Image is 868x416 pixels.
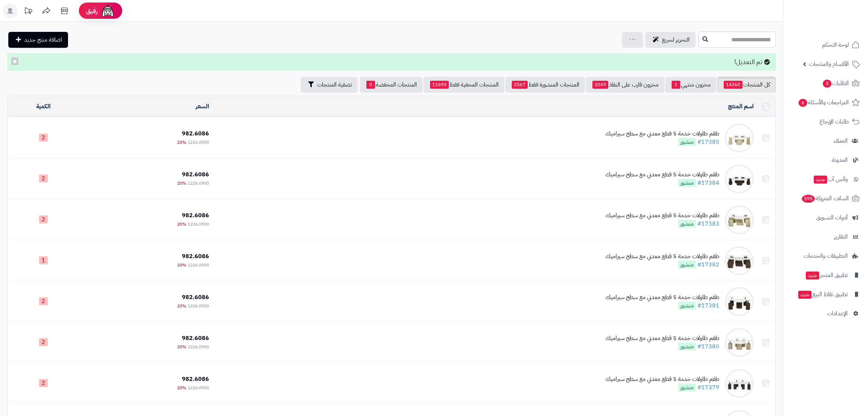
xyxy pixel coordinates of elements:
span: منشور [678,343,696,350]
a: مخزون منتهي1 [665,77,716,93]
a: اضافة منتج جديد [8,32,68,48]
span: 0 [366,81,375,89]
a: وآتس آبجديد [788,171,864,188]
img: طقم طاولات خدمة 5 قطع معدني مع سطح سيراميك [725,246,754,275]
span: 6 [798,98,808,107]
span: 2 [39,175,48,182]
span: تصفية المنتجات [317,80,352,89]
div: تم التعديل! [7,53,776,71]
button: تصفية المنتجات [301,77,358,93]
span: جديد [798,291,812,299]
span: 20% [177,303,186,309]
span: 2 [39,215,48,223]
span: 2 [39,338,48,346]
span: 2 [39,297,48,305]
span: 1226.0900 [188,344,209,350]
span: 2049 [592,81,608,89]
span: التقارير [834,232,848,242]
a: التحرير لسريع [645,32,695,48]
span: منشور [678,261,696,269]
a: #17385 [697,138,719,146]
div: طقم طاولات خدمة 5 قطع معدني مع سطح سيراميك [605,171,719,179]
button: × [11,57,18,65]
a: #17382 [697,260,719,269]
span: 14260 [724,81,743,89]
span: 11693 [430,81,449,89]
a: المنتجات المنشورة فقط2567 [505,77,585,93]
span: تطبيق نقاط البيع [797,289,848,299]
span: 1226.0900 [188,385,209,391]
span: 982.6086 [182,293,209,302]
span: اضافة منتج جديد [24,35,62,44]
div: طقم طاولات خدمة 5 قطع معدني مع سطح سيراميك [605,211,719,220]
a: #17381 [697,301,719,310]
span: منشور [678,220,696,228]
span: جديد [806,272,819,280]
a: المنتجات المخفية فقط11693 [424,77,505,93]
a: #17380 [697,342,719,351]
span: 982.6086 [182,129,209,138]
span: التحرير لسريع [662,35,690,44]
a: العملاء [788,132,864,150]
span: 20% [177,180,186,186]
a: كل المنتجات14260 [717,77,776,93]
span: 20% [177,344,186,350]
div: طقم طاولات خدمة 5 قطع معدني مع سطح سيراميك [605,334,719,343]
span: طلبات الإرجاع [820,117,849,127]
img: ai-face.png [101,4,115,18]
span: 2 [39,379,48,387]
span: 1 [39,256,48,264]
a: التطبيقات والخدمات [788,247,864,265]
span: الأقسام والمنتجات [809,59,849,69]
span: 982.6086 [182,170,209,179]
a: لوحة التحكم [788,36,864,54]
span: 595 [801,194,816,203]
a: أدوات التسويق [788,209,864,226]
span: لوحة التحكم [822,40,849,50]
a: مخزون قارب على النفاذ2049 [586,77,664,93]
a: الكمية [36,102,51,111]
span: 20% [177,262,186,268]
span: المراجعات والأسئلة [798,97,849,108]
img: طقم طاولات خدمة 5 قطع معدني مع سطح سيراميك [725,205,754,234]
span: التطبيقات والخدمات [804,251,848,261]
span: تطبيق المتجر [805,270,848,280]
div: طقم طاولات خدمة 5 قطع معدني مع سطح سيراميك [605,130,719,138]
a: السعر [196,102,209,111]
span: العملاء [834,136,848,146]
span: الإعدادات [827,308,848,319]
span: جديد [814,176,827,184]
span: السلات المتروكة [801,193,849,203]
span: 3 [822,79,832,88]
span: 1226.0900 [188,139,209,146]
a: المنتجات المخفضة0 [360,77,423,93]
span: 20% [177,139,186,146]
span: 20% [177,385,186,391]
span: 982.6086 [182,252,209,261]
img: logo-2.png [819,5,861,21]
div: طقم طاولات خدمة 5 قطع معدني مع سطح سيراميك [605,293,719,302]
a: المدونة [788,151,864,169]
span: منشور [678,383,696,391]
div: طقم طاولات خدمة 5 قطع معدني مع سطح سيراميك [605,252,719,261]
a: #17384 [697,178,719,187]
a: المراجعات والأسئلة6 [788,94,864,111]
span: 1226.0900 [188,262,209,268]
a: الإعدادات [788,305,864,322]
a: التقارير [788,228,864,245]
div: طقم طاولات خدمة 5 قطع معدني مع سطح سيراميك [605,375,719,383]
a: تحديثات المنصة [19,4,37,20]
span: الطلبات [822,78,849,88]
span: 1226.0900 [188,221,209,227]
span: منشور [678,179,696,187]
span: 982.6086 [182,334,209,343]
a: #17383 [697,219,719,228]
a: السلات المتروكة595 [788,190,864,207]
img: طقم طاولات خدمة 5 قطع معدني مع سطح سيراميك [725,123,754,152]
img: طقم طاولات خدمة 5 قطع معدني مع سطح سيراميك [725,164,754,193]
span: أدوات التسويق [816,213,848,223]
span: 2567 [512,81,528,89]
span: 2 [39,134,48,142]
span: 1226.0900 [188,303,209,309]
span: 982.6086 [182,375,209,383]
